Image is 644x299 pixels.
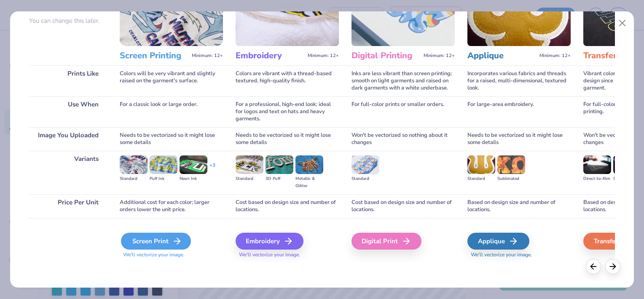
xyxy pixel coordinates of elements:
div: Direct-to-film [583,175,611,182]
img: Sublimated [497,155,525,174]
p: You can change this later. [29,17,107,24]
div: Applique [467,233,529,250]
div: Based on design size and number of locations. [467,194,571,218]
img: Supacolor [613,155,641,174]
div: Sublimated [497,175,525,182]
div: Embroidery [236,233,303,250]
div: Incorporates various fabrics and threads for a raised, multi-dimensional, textured look. [467,65,571,96]
div: Needs to be vectorized so it might lose some details [120,127,223,151]
div: Standard [236,175,263,182]
img: Neon Ink [180,155,207,174]
span: We'll vectorize your image. [120,251,223,258]
img: Standard [352,155,379,174]
div: + 3 [209,162,215,176]
img: Direct-to-film [583,155,611,174]
div: Standard [352,175,379,182]
img: Standard [467,155,495,174]
span: Minimum: 12+ [192,53,223,59]
div: For a classic look or large order. [120,96,223,127]
div: Metallic & Glitter [295,175,323,190]
div: Variants [29,151,107,194]
button: Close [614,15,631,31]
h3: Digital Printing [352,50,420,61]
div: For a professional, high-end look; ideal for logos and text on hats and heavy garments. [236,96,339,127]
div: Prints Like [29,65,107,96]
div: Standard [467,175,495,182]
div: Price Per Unit [29,194,107,218]
span: Minimum: 12+ [424,53,455,59]
img: 3D Puff [266,155,293,174]
div: Colors are vibrant with a thread-based textured, high-quality finish. [236,65,339,96]
div: Needs to be vectorized so it might lose some details [467,127,571,151]
div: Cost based on design size and number of locations. [236,194,339,218]
div: Additional cost for each color; larger orders lower the unit price. [120,194,223,218]
div: Digital Print [352,233,421,250]
div: Won't be vectorized so nothing about it changes [352,127,455,151]
div: Inks are less vibrant than screen printing; smooth on light garments and raised on dark garments ... [352,65,455,96]
span: Minimum: 12+ [539,53,571,59]
div: 3D Puff [266,175,293,182]
img: Standard [120,155,148,174]
h3: Embroidery [236,50,304,61]
div: Needs to be vectorized so it might lose some details [236,127,339,151]
div: Image You Uploaded [29,127,107,151]
span: Minimum: 12+ [308,53,339,59]
div: For large-area embroidery. [467,96,571,127]
div: Supacolor [613,175,641,182]
h3: Screen Printing [120,50,188,61]
div: Colors will be very vibrant and slightly raised on the garment's surface. [120,65,223,96]
div: Puff Ink [150,175,177,182]
span: We'll vectorize your image. [236,251,339,258]
img: Standard [236,155,263,174]
div: For full-color prints or smaller orders. [352,96,455,127]
div: Use When [29,96,107,127]
div: Standard [120,175,148,182]
img: Metallic & Glitter [295,155,323,174]
img: Puff Ink [150,155,177,174]
div: Screen Print [121,233,191,250]
div: Cost based on design size and number of locations. [352,194,455,218]
span: We'll vectorize your image. [467,251,571,258]
div: Neon Ink [180,175,207,182]
h3: Applique [467,50,536,61]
